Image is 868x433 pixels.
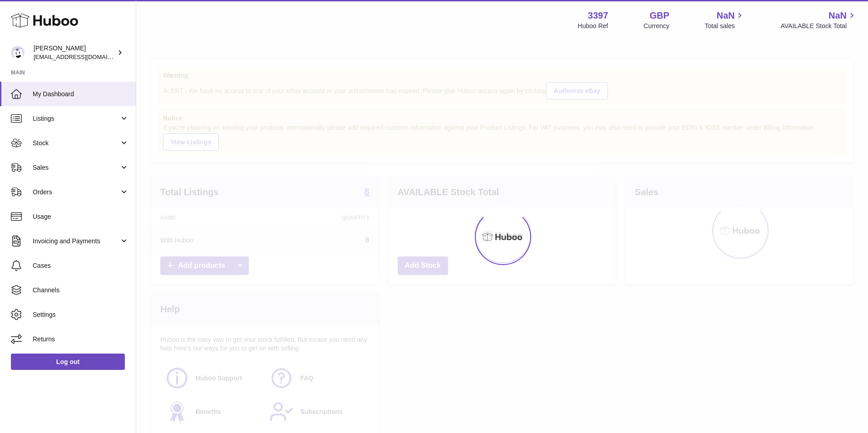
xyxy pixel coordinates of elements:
span: My Dashboard [33,90,129,98]
div: [PERSON_NAME] [34,44,115,61]
div: Currency [644,22,670,30]
img: sales@canchema.com [11,46,25,59]
div: Huboo Ref [578,22,608,30]
span: Cases [33,261,129,270]
span: AVAILABLE Stock Total [780,22,857,30]
span: Usage [33,212,129,221]
span: Settings [33,310,129,319]
span: Channels [33,286,129,295]
span: Stock [33,139,119,148]
span: NaN [829,10,847,22]
a: NaN AVAILABLE Stock Total [780,10,857,30]
span: Invoicing and Payments [33,237,119,246]
span: NaN [716,10,735,22]
span: [EMAIL_ADDRESS][DOMAIN_NAME] [34,53,133,60]
strong: 3397 [588,10,608,22]
strong: GBP [650,10,669,22]
span: Listings [33,114,119,123]
span: Orders [33,188,119,197]
a: NaN Total sales [705,10,745,30]
span: Sales [33,163,119,172]
a: Log out [11,354,125,370]
span: Total sales [705,22,745,30]
span: Returns [33,335,129,344]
